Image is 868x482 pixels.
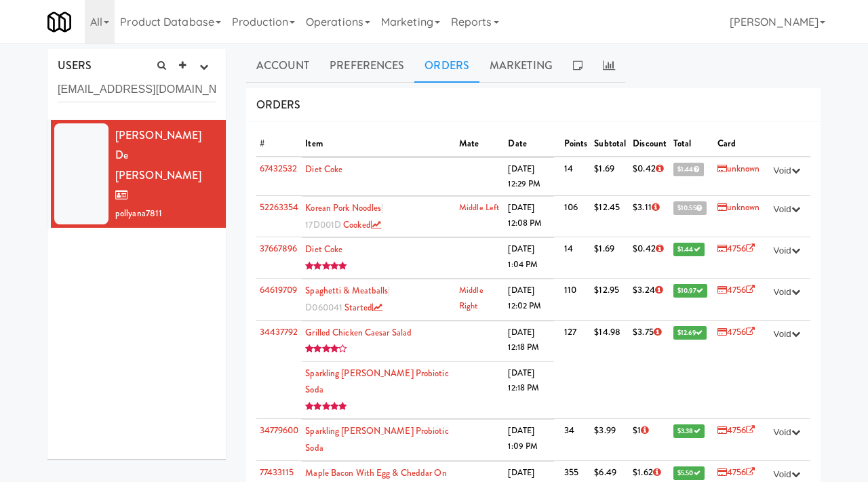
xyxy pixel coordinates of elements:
td: $0.42 [629,237,670,279]
a: Korean Pork Noodles [305,201,381,214]
td: $1.69 [591,237,629,279]
td: [DATE] 1:04 PM [505,238,553,279]
a: Grilled Chicken Caesar Salad [305,326,412,339]
a: Preferences [319,49,414,83]
a: 52263354 [260,201,299,214]
td: [DATE] 12:18 PM [505,321,553,361]
a: 67432532 [260,162,298,175]
span: pollyana7811 [115,207,162,220]
th: Card [714,132,764,157]
td: 14 [561,157,591,196]
a: Middle Left [459,201,499,214]
a: Sparkling [PERSON_NAME] Probiotic Soda [305,424,448,454]
td: $0.42 [629,157,670,196]
span: $12.69 [673,326,707,340]
a: 37667896 [260,242,298,255]
a: 64619709 [260,283,298,296]
th: Total [670,132,714,157]
td: [DATE] 12:18 PM [505,361,553,418]
a: unknown [717,201,760,214]
span: $5.50 [673,466,705,480]
a: Diet Coke [305,243,342,256]
td: 127 [561,320,591,419]
th: Mate [456,132,505,156]
a: 4756 [717,466,755,479]
td: $3.99 [591,419,629,460]
td: $3.11 [629,195,670,237]
td: 106 [561,195,591,237]
td: [DATE] 1:09 PM [505,420,553,460]
td: $12.95 [591,279,629,320]
td: $3.75 [629,320,670,419]
td: $1 [629,419,670,460]
button: Void [767,161,807,181]
td: [DATE] 12:08 PM [505,196,553,237]
a: 34437792 [260,325,298,338]
td: [DATE] 12:29 PM [505,157,553,195]
a: Middle Right [459,284,484,312]
span: $10.55 [673,201,707,215]
input: Search user [58,77,216,102]
a: Spaghetti & Meatballs [305,284,388,297]
span: $1.44 [673,163,704,176]
th: Subtotal [591,132,629,157]
th: # [256,132,302,157]
a: 77433115 [260,466,294,479]
td: 14 [561,237,591,279]
button: Void [767,282,807,302]
span: | 17D001D [305,201,383,231]
button: Void [767,422,807,443]
td: $14.98 [591,320,629,419]
td: 34 [561,419,591,460]
span: ORDERS [256,97,301,113]
td: $3.24 [629,279,670,320]
span: | D060041 [305,284,390,314]
a: Marketing [479,49,563,83]
span: $1.44 [673,243,705,256]
a: 4756 [717,424,755,437]
span: USERS [58,58,92,73]
a: 34779600 [260,424,299,437]
a: Account [246,49,320,83]
li: [PERSON_NAME] De [PERSON_NAME]pollyana7811 [47,120,226,228]
button: Void [767,241,807,261]
button: Void [767,324,807,344]
a: 4756 [717,242,755,255]
a: unknown [717,162,760,175]
img: Micromart [47,10,71,34]
span: [PERSON_NAME] De [PERSON_NAME] [115,127,201,203]
a: cooked [343,218,381,231]
a: Sparkling [PERSON_NAME] Probiotic Soda [305,367,448,397]
span: $3.38 [673,424,705,438]
a: Diet Coke [305,163,342,176]
td: $1.69 [591,157,629,196]
th: Date [505,132,553,156]
button: Void [767,199,807,220]
td: [DATE] 12:02 PM [505,279,553,320]
th: Item [302,132,456,156]
td: $12.45 [591,195,629,237]
span: $10.97 [673,284,707,298]
a: Orders [414,49,479,83]
td: 110 [561,279,591,320]
th: Discount [629,132,670,157]
a: 4756 [717,283,755,296]
a: 4756 [717,325,755,338]
a: started [344,301,382,314]
th: Points [561,132,591,157]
